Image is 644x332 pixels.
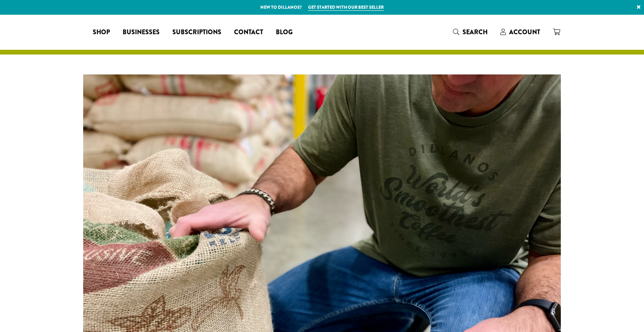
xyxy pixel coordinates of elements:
[234,27,263,37] span: Contact
[172,27,221,37] span: Subscriptions
[463,27,488,37] span: Search
[93,27,110,37] span: Shop
[86,26,116,39] a: Shop
[276,27,293,37] span: Blog
[123,27,160,37] span: Businesses
[509,27,540,37] span: Account
[308,4,384,11] a: Get started with our best seller
[447,25,494,39] a: Search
